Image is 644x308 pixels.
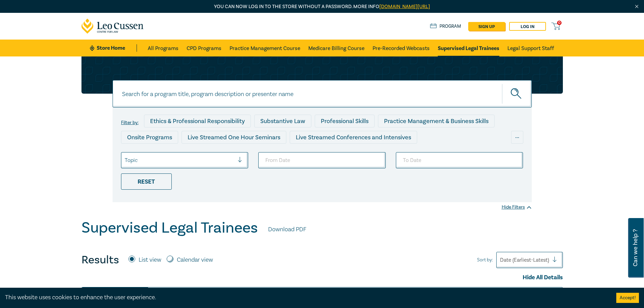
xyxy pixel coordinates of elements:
p: You can now log in to the store without a password. More info [81,3,563,10]
button: Accept cookies [616,293,639,303]
a: All Programs [148,40,178,56]
div: Live Streamed Practical Workshops [121,147,228,160]
a: [DOMAIN_NAME][URL] [379,3,430,10]
div: Pre-Recorded Webcasts [232,147,309,160]
a: Legal Support Staff [507,40,554,56]
div: Hide All Details [81,273,563,282]
a: Log in [509,22,546,31]
a: Store Home [90,44,137,52]
a: Practice Management Course [230,40,300,56]
input: select [125,157,126,164]
div: ... [511,131,523,144]
span: Sort by: [477,256,493,264]
a: Download PDF [268,225,306,234]
input: From Date [258,152,386,168]
div: Reset [121,173,172,190]
input: Sort by [500,256,501,264]
input: To Date [396,152,523,168]
div: Substantive Law [254,115,311,127]
div: Professional Skills [315,115,375,127]
div: Hide Filters [502,204,532,211]
span: 0 [557,21,562,25]
span: Can we help ? [632,222,639,274]
label: Calendar view [177,256,213,264]
div: This website uses cookies to enhance the user experience. [5,293,606,302]
div: Practice Management & Business Skills [378,115,495,127]
div: National Programs [390,147,452,160]
label: List view [139,256,161,264]
h4: Results [81,253,119,267]
label: Filter by: [121,120,139,125]
a: Medicare Billing Course [308,40,364,56]
h1: Supervised Legal Trainees [81,219,258,237]
a: CPD Programs [187,40,221,56]
div: Live Streamed One Hour Seminars [182,131,286,144]
div: Ethics & Professional Responsibility [144,115,251,127]
a: Supervised Legal Trainees [438,40,499,56]
input: Search for a program title, program description or presenter name [113,80,532,108]
a: Program [430,23,461,30]
img: Close [634,4,640,9]
div: Onsite Programs [121,131,178,144]
a: Pre-Recorded Webcasts [373,40,430,56]
div: 10 CPD Point Packages [313,147,387,160]
a: sign up [468,22,505,31]
div: Live Streamed Conferences and Intensives [290,131,417,144]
